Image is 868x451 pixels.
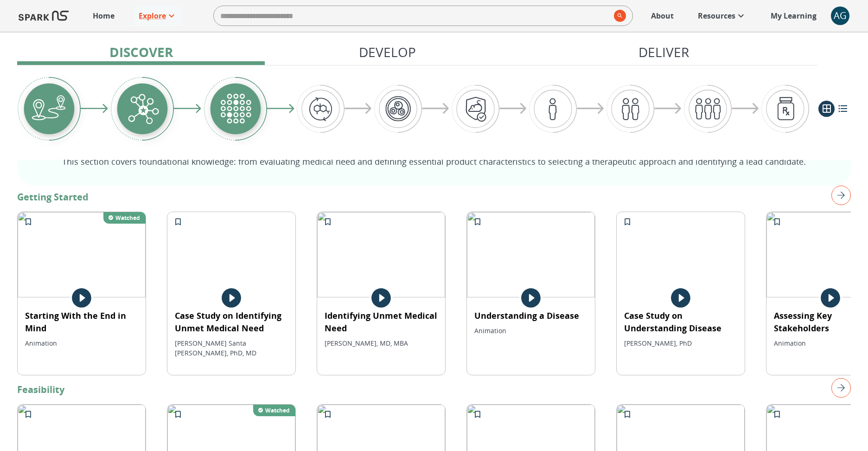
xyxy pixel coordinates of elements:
a: Explore [134,6,182,26]
svg: Add to My Learning [323,410,332,419]
p: Watched [265,406,290,414]
svg: Add to My Learning [24,410,33,419]
img: Logo of SPARK at Stanford [19,5,69,27]
img: arrow-right [577,103,605,115]
button: search [610,6,626,26]
p: Case Study on Understanding Disease [624,309,737,335]
a: About [646,6,678,26]
a: Resources [693,6,751,26]
img: arrow-right [267,104,295,114]
div: AG [831,6,849,25]
p: Resources [698,10,735,21]
svg: Add to My Learning [473,217,482,226]
p: Feasibility [17,383,851,397]
img: arrow-right [732,103,759,115]
p: My Learning [771,10,817,21]
button: right [828,182,851,209]
img: arrow-right [654,103,682,115]
button: account of current user [831,6,849,25]
p: This section covers foundational knowledge: from evaluating medical need and defining essential p... [47,155,821,168]
p: Starting With the End in Mind [25,309,138,335]
img: arrow-right [499,103,527,115]
p: About [651,10,674,21]
button: list view [835,101,851,117]
p: Home [93,10,115,21]
p: Identifying Unmet Medical Need [325,309,438,335]
img: arrow-right [174,104,202,114]
svg: Add to My Learning [173,410,183,419]
img: arrow-right [422,103,450,115]
img: arrow-right [81,104,108,114]
img: arrow-right [345,103,372,115]
svg: Add to My Learning [173,217,183,226]
svg: Add to My Learning [772,217,782,226]
p: Animation [474,326,587,335]
p: Getting Started [17,190,851,204]
button: grid view [818,101,835,117]
p: Understanding a Disease [474,309,587,322]
button: right [828,374,851,401]
p: Discover [109,42,173,62]
p: [PERSON_NAME], PhD [624,338,737,348]
svg: Add to My Learning [473,410,482,419]
p: [PERSON_NAME] Santa [PERSON_NAME], PhD, MD [175,338,288,358]
div: Graphic showing the progression through the Discover, Develop, and Deliver pipeline, highlighting... [17,77,809,141]
p: Deliver [638,42,689,62]
svg: Add to My Learning [323,217,332,226]
svg: Add to My Learning [772,410,782,419]
p: [PERSON_NAME], MD, MBA [325,338,438,348]
p: Explore [139,10,166,21]
p: Animation [25,338,138,348]
p: Develop [359,42,416,62]
a: Home [88,6,119,26]
svg: Add to My Learning [623,410,632,419]
svg: Add to My Learning [623,217,632,226]
a: My Learning [766,6,822,26]
p: Case Study on Identifying Unmet Medical Need [175,309,288,335]
p: Watched [115,214,140,222]
svg: Add to My Learning [24,217,33,226]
